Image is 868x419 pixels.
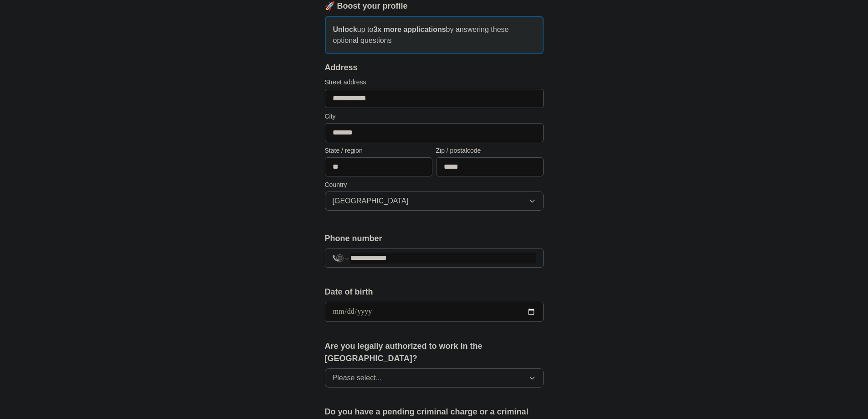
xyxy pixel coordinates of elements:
[373,26,446,33] strong: 3x more applications
[325,286,544,298] label: Date of birth
[325,180,544,190] label: Country
[325,146,432,155] label: State / region
[325,16,544,54] p: up to by answering these optional questions
[325,191,544,211] button: [GEOGRAPHIC_DATA]
[325,78,544,87] label: Street address
[325,340,544,365] label: Are you legally authorized to work in the [GEOGRAPHIC_DATA]?
[333,372,382,383] span: Please select...
[325,368,544,388] button: Please select...
[333,196,409,207] span: [GEOGRAPHIC_DATA]
[325,112,544,121] label: City
[333,26,357,33] strong: Unlock
[325,62,544,74] div: Address
[436,146,544,155] label: Zip / postalcode
[325,233,544,245] label: Phone number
